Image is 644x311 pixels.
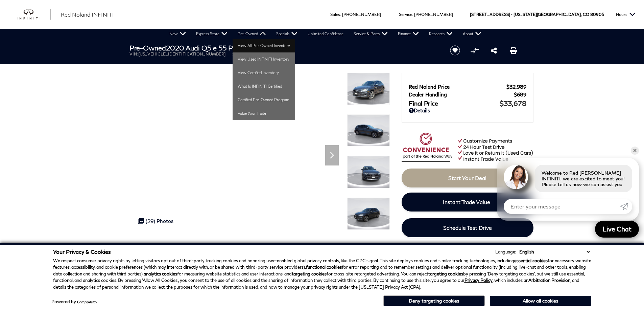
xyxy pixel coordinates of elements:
a: Share this Pre-Owned 2020 Audi Q5 e 55 Prestige [491,46,497,54]
span: [US_VEHICLE_IDENTIFICATION_NUMBER] [138,51,225,57]
a: Red Noland Price $32,989 [409,84,526,90]
a: Value Your Trade [233,107,295,120]
a: Specials [271,29,303,39]
strong: targeting cookies [292,271,327,276]
button: Save vehicle [448,45,462,56]
a: Privacy Policy [464,277,493,283]
a: Schedule Test Drive [402,218,533,237]
a: infiniti [17,9,51,20]
a: View Certified Inventory [233,66,295,80]
a: Submit [620,199,632,214]
span: Red Noland INFINITI [61,11,114,18]
strong: functional cookies [306,264,342,270]
strong: targeting cookies [428,271,463,276]
div: Welcome to Red [PERSON_NAME] INFINITI, we are excited to meet you! Please tell us how we can assi... [535,165,632,192]
a: Express Store [191,29,233,39]
h1: 2020 Audi Q5 e 55 Prestige [129,44,439,51]
div: Next [325,145,339,165]
span: Sales [330,12,340,17]
select: Language Select [518,248,591,255]
a: Start Your Deal [402,169,533,187]
a: ComplyAuto [77,300,97,304]
span: Live Chat [599,225,635,233]
span: Dealer Handling [409,91,514,97]
strong: Arbitration Provision [528,277,570,283]
a: Certified Pre-Owned Program [233,93,295,107]
p: We respect consumer privacy rights by letting visitors opt out of third-party tracking cookies an... [53,258,591,291]
span: Red Noland Price [409,84,506,90]
a: Details [409,107,526,113]
img: Agent profile photo [504,165,528,189]
strong: essential cookies [514,258,548,263]
a: What Is INFINITI Certified [233,80,295,93]
nav: Main Navigation [164,29,486,39]
span: Start Your Deal [448,175,486,181]
a: Print this Pre-Owned 2020 Audi Q5 e 55 Prestige [510,46,517,54]
a: View All Pre-Owned Inventory [233,39,295,52]
img: Used 2020 Mythos Black Metallic Audi 55 Prestige image 4 [347,198,390,230]
input: Enter your message [504,199,620,214]
img: Used 2020 Mythos Black Metallic Audi 55 Prestige image 3 [347,156,390,188]
a: View Used INFINITI Inventory [233,52,295,66]
a: Live Chat [595,221,639,238]
a: Dealer Handling $689 [409,91,526,97]
span: $33,678 [500,99,526,107]
strong: Pre-Owned [129,44,166,52]
a: New [164,29,191,39]
strong: analytics cookies [144,271,177,276]
a: Service & Parts [349,29,393,39]
span: $32,989 [506,84,526,90]
div: Powered by [51,299,97,304]
button: Compare Vehicle [470,45,480,55]
span: VIN: [129,51,138,57]
a: [PHONE_NUMBER] [414,12,453,17]
span: : [340,12,341,17]
a: Final Price $33,678 [409,99,526,107]
span: Stock: [232,51,244,57]
a: About [458,29,486,39]
iframe: Interactive Walkaround/Photo gallery of the vehicle/product [129,73,342,232]
span: Schedule Test Drive [443,224,492,231]
div: Language: [495,250,516,254]
a: Finance [393,29,424,39]
a: Red Noland INFINITI [61,10,114,19]
span: Service [399,12,412,17]
img: INFINITI [17,9,51,20]
a: Pre-Owned [233,29,271,39]
a: [STREET_ADDRESS] • [US_STATE][GEOGRAPHIC_DATA], CO 80905 [470,12,604,17]
span: : [412,12,413,17]
a: Unlimited Confidence [303,29,349,39]
span: $689 [514,91,526,97]
span: Your Privacy & Cookies [53,248,111,255]
a: Research [424,29,458,39]
a: Instant Trade Value [402,193,532,212]
a: [PHONE_NUMBER] [342,12,381,17]
button: Deny targeting cookies [383,295,485,306]
img: Used 2020 Mythos Black Metallic Audi 55 Prestige image 1 [347,73,390,105]
div: (29) Photos [135,215,177,227]
button: Allow all cookies [490,296,591,306]
img: Used 2020 Mythos Black Metallic Audi 55 Prestige image 2 [347,114,390,147]
span: Final Price [409,99,500,107]
span: Instant Trade Value [443,199,490,205]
